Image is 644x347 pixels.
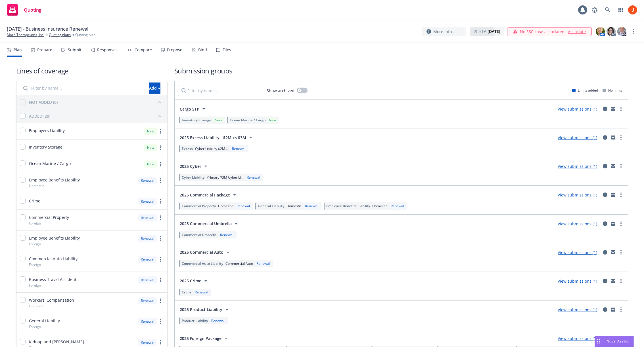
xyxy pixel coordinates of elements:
div: Drag to move [595,336,602,347]
span: Foreign [29,262,41,267]
button: More info... [422,27,466,36]
a: more [157,277,164,283]
span: Cyber Liability [182,175,204,180]
a: View submissions (1) [558,307,597,312]
span: Domestic [287,204,302,208]
a: more [618,306,624,313]
div: New [144,128,157,135]
span: Foreign [29,324,41,329]
span: 2025 Commercial Package [180,192,230,198]
a: mail [610,249,616,256]
span: More info... [433,29,455,35]
span: Crime [29,198,40,204]
span: Quoting [24,8,41,12]
a: more [157,177,164,184]
span: Nova Assist [607,339,629,344]
div: Bind [198,48,207,52]
a: View submissions (1) [558,192,597,198]
span: No SSC case associated. [520,29,566,35]
a: circleInformation [602,249,609,256]
a: circleInformation [602,278,609,284]
a: more [618,335,624,342]
h1: Submission groups [174,66,628,75]
div: Renewal [304,204,319,208]
a: circleInformation [602,134,609,141]
div: New [214,118,223,122]
span: Ocean Marine / Cargo [230,118,265,122]
span: Crime [182,290,191,295]
div: Add [149,83,160,94]
span: Inventory Storage [182,118,211,122]
a: Quoting plans [49,32,71,37]
a: mail [610,306,616,313]
div: Renewal [138,339,157,346]
a: more [618,134,624,141]
span: Excess [182,146,193,151]
a: circleInformation [602,191,609,198]
span: Commercial Umbrella [182,232,217,237]
div: Files [223,48,231,52]
input: Filter by name... [20,82,146,94]
div: Renewal [138,297,157,304]
div: Limits added [572,88,598,93]
span: 2025 Foreign Package [180,335,221,341]
span: 2025 Crime [180,278,201,284]
span: 2025 Commercial Umbrella [180,221,232,227]
span: Employee Benefits Liability [29,177,80,183]
a: more [618,105,624,112]
span: Ocean Marine / Cargo [29,160,71,166]
div: ADDED (20) [29,113,50,119]
a: more [157,235,164,242]
span: Quoting plan [75,32,95,37]
a: mail [610,134,616,141]
a: more [157,161,164,168]
button: Add [149,82,160,94]
div: Renewal [210,318,226,323]
a: mail [610,278,616,284]
span: Employee Benefits Liability [29,235,80,241]
div: Compare [135,48,152,52]
input: Filter by name... [178,85,263,96]
span: Domestic [218,204,233,208]
a: View submissions (1) [558,106,597,112]
a: mail [610,191,616,198]
a: mail [610,105,616,112]
button: 2025 Cyber [178,160,211,172]
div: Renewal [138,318,157,325]
a: circleInformation [602,335,609,342]
div: No limits [603,88,622,93]
div: NOT ADDED (0) [29,99,58,105]
a: mail [610,335,616,342]
a: Quoting [5,2,44,18]
span: Employers Liability [29,128,65,134]
a: Associate [568,29,586,35]
span: 2025 Cyber [180,163,201,169]
button: 2025 Product Liability [178,304,232,315]
div: Renewal [390,204,405,208]
span: Kidnap and [PERSON_NAME] [29,339,84,345]
button: Cargo STP [178,103,209,115]
span: General Liability [258,204,284,208]
button: 2025 Commercial Auto [178,247,233,258]
a: mail [610,163,616,170]
a: View submissions (1) [558,135,597,140]
div: New [144,144,157,151]
button: 2025 Commercial Package [178,189,240,200]
div: Renewal [219,232,235,237]
div: New [144,160,157,168]
a: more [157,256,164,263]
span: Employee Benefits Liability [326,204,370,208]
a: View submissions (1) [558,336,597,341]
span: 2025 Product Liability [180,306,222,312]
div: Renewal [138,235,157,242]
a: more [618,249,624,256]
div: Renewal [138,198,157,205]
a: Search [602,4,613,16]
div: Renewal [138,214,157,221]
a: Maze Therapeutics, Inc. [7,32,44,37]
a: more [618,191,624,198]
span: Foreign [29,283,41,288]
div: Renewal [138,177,157,184]
a: more [157,214,164,221]
strong: [DATE] [488,29,500,34]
